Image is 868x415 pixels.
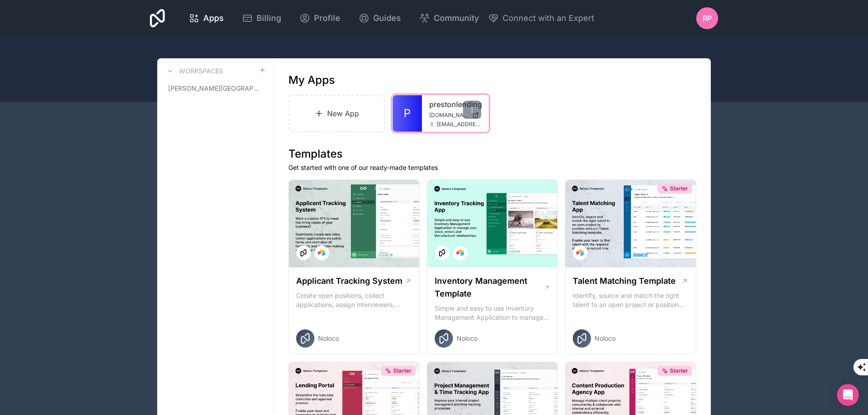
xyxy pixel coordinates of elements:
span: P [404,106,411,121]
img: Airtable Logo [576,249,584,256]
a: Billing [235,8,288,28]
span: Noloco [318,334,339,343]
span: Noloco [595,334,616,343]
img: Airtable Logo [318,249,325,256]
p: Create open positions, collect applications, assign interviewers, centralise candidate feedback a... [296,291,412,309]
p: Get started with one of our ready-made templates [288,163,696,172]
div: Open Intercom Messenger [837,384,859,406]
a: Profile [292,8,348,28]
span: Profile [314,12,340,25]
a: Community [412,8,486,28]
span: Starter [670,185,688,192]
p: Simple and easy to use Inventory Management Application to manage your stock, orders and Manufact... [435,304,550,322]
span: Billing [257,12,281,25]
p: Identify, source and match the right talent to an open project or position with our Talent Matchi... [573,291,688,309]
h1: Applicant Tracking System [296,275,402,287]
a: prestonlending [429,99,481,110]
h1: Talent Matching Template [573,275,676,287]
a: New App [288,95,385,132]
span: Community [434,12,479,25]
button: Connect with an Expert [488,12,594,25]
h1: My Apps [288,73,335,87]
img: Airtable Logo [457,249,464,256]
a: Guides [351,8,408,28]
h3: Workspaces [179,67,223,76]
span: Connect with an Expert [503,12,594,25]
span: Guides [373,12,401,25]
span: RP [703,13,712,24]
h1: Inventory Management Template [435,275,544,300]
span: Noloco [457,334,478,343]
a: [DOMAIN_NAME] [429,112,481,119]
span: Apps [203,12,224,25]
span: [PERSON_NAME][GEOGRAPHIC_DATA] [168,84,259,93]
span: Starter [670,367,688,374]
h1: Templates [288,147,696,161]
span: [EMAIL_ADDRESS][DOMAIN_NAME] [437,121,481,128]
a: P [393,95,422,132]
span: [DOMAIN_NAME] [429,112,468,119]
a: [PERSON_NAME][GEOGRAPHIC_DATA] [164,80,266,97]
a: Workspaces [164,66,223,77]
span: Starter [393,367,411,374]
a: Apps [181,8,231,28]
